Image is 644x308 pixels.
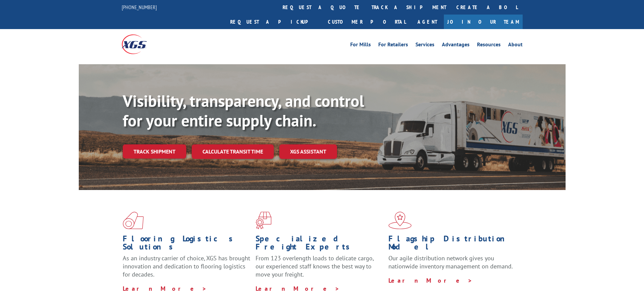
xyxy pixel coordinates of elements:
a: Calculate transit time [192,144,274,159]
a: Customer Portal [323,15,411,29]
img: xgs-icon-focused-on-flooring-red [256,212,271,229]
span: Our agile distribution network gives you nationwide inventory management on demand. [388,254,513,270]
b: Visibility, transparency, and control for your entire supply chain. [123,90,364,131]
a: About [508,42,523,49]
a: XGS ASSISTANT [279,144,337,159]
a: Join Our Team [444,15,523,29]
h1: Specialized Freight Experts [256,235,383,254]
img: xgs-icon-flagship-distribution-model-red [388,212,412,229]
a: For Retailers [378,42,408,49]
a: [PHONE_NUMBER] [122,4,157,10]
h1: Flagship Distribution Model [388,235,516,254]
a: Learn More > [388,277,473,284]
a: Request a pickup [225,15,323,29]
a: For Mills [350,42,371,49]
a: Services [415,42,434,49]
p: From 123 overlength loads to delicate cargo, our experienced staff knows the best way to move you... [256,254,383,284]
h1: Flooring Logistics Solutions [123,235,251,254]
a: Learn More > [123,285,207,292]
a: Learn More > [256,285,340,292]
a: Agent [411,15,444,29]
span: As an industry carrier of choice, XGS has brought innovation and dedication to flooring logistics... [123,254,250,278]
a: Advantages [442,42,470,49]
a: Resources [477,42,501,49]
a: Track shipment [123,144,186,159]
img: xgs-icon-total-supply-chain-intelligence-red [123,212,144,229]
